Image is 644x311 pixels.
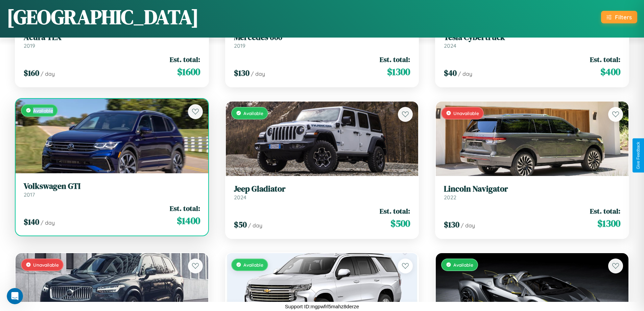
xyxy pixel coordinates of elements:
[234,42,245,49] span: 2019
[24,32,200,49] a: Acura TLX2019
[234,219,247,230] span: $ 50
[170,203,200,213] span: Est. total:
[24,181,200,191] h3: Volkswagen GTI
[453,262,473,268] span: Available
[444,219,459,230] span: $ 130
[444,32,620,42] h3: Tesla Cybertruck
[444,184,620,201] a: Lincoln Navigator2022
[380,54,410,64] span: Est. total:
[234,32,410,42] h3: Mercedes 600
[24,67,39,79] span: $ 160
[234,32,410,49] a: Mercedes 6002019
[285,302,359,311] p: Support ID: mgpwfrl5mahz8derze
[33,262,59,268] span: Unavailable
[234,67,249,79] span: $ 130
[170,54,200,64] span: Est. total:
[461,222,475,229] span: / day
[453,110,479,116] span: Unavailable
[243,262,263,268] span: Available
[444,194,456,201] span: 2022
[590,206,620,216] span: Est. total:
[7,3,199,31] h1: [GEOGRAPHIC_DATA]
[380,206,410,216] span: Est. total:
[24,32,200,42] h3: Acura TLX
[177,65,200,79] span: $ 1600
[444,42,456,49] span: 2024
[387,65,410,79] span: $ 1300
[234,184,410,201] a: Jeep Gladiator2024
[24,42,35,49] span: 2019
[444,67,457,79] span: $ 40
[7,288,23,304] iframe: Intercom live chat
[597,217,620,230] span: $ 1300
[24,191,35,198] span: 2017
[33,108,53,113] span: Available
[248,222,262,229] span: / day
[24,216,39,227] span: $ 140
[444,184,620,194] h3: Lincoln Navigator
[41,70,55,77] span: / day
[444,32,620,49] a: Tesla Cybertruck2024
[177,214,200,227] span: $ 1400
[590,54,620,64] span: Est. total:
[243,110,263,116] span: Available
[24,181,200,198] a: Volkswagen GTI2017
[600,65,620,79] span: $ 400
[234,184,410,194] h3: Jeep Gladiator
[234,194,246,201] span: 2024
[636,142,641,169] div: Give Feedback
[251,70,265,77] span: / day
[458,70,472,77] span: / day
[390,217,410,230] span: $ 500
[41,219,55,226] span: / day
[601,11,637,23] button: Filters
[615,14,632,21] div: Filters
